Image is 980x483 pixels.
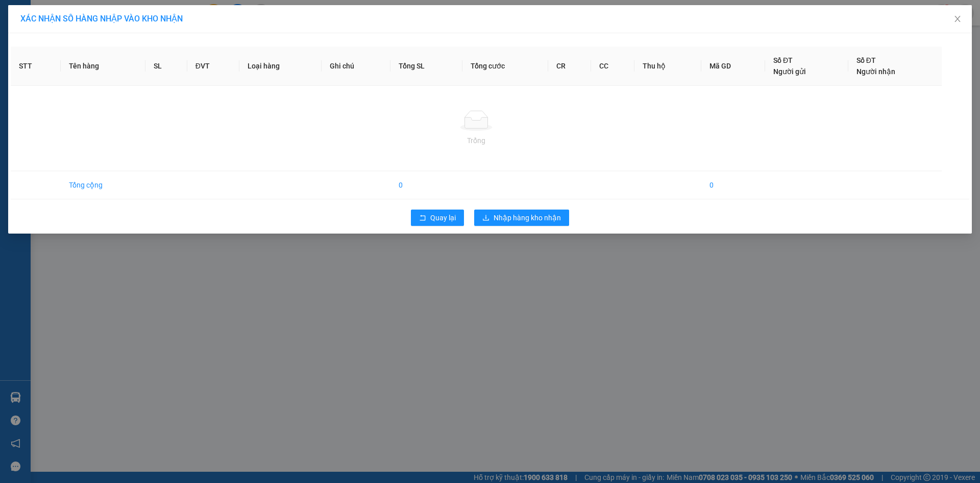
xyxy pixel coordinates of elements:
b: GỬI : PV K13 [13,74,93,91]
td: 0 [701,171,765,199]
td: 0 [390,171,462,199]
span: Quay lại [430,212,456,223]
span: XÁC NHẬN SỐ HÀNG NHẬP VÀO KHO NHẬN [20,14,183,24]
th: Ghi chú [322,47,391,86]
th: ĐVT [187,47,239,86]
span: Nhập hàng kho nhận [494,212,561,223]
span: Số ĐT [856,56,876,64]
th: Tổng SL [390,47,462,86]
span: Người gửi [773,67,806,76]
th: Mã GD [701,47,765,86]
button: rollbackQuay lại [411,210,464,226]
th: CR [548,47,592,86]
button: Close [943,5,972,34]
span: download [482,214,489,222]
th: Loại hàng [239,47,322,86]
span: Người nhận [856,67,895,76]
button: downloadNhập hàng kho nhận [474,210,569,226]
span: close [953,15,962,23]
th: Thu hộ [634,47,701,86]
img: logo.jpg [13,13,64,64]
th: Tên hàng [61,47,145,86]
li: Hotline: 1900 8153 [95,38,427,51]
th: STT [11,47,61,86]
th: Tổng cước [462,47,548,86]
th: CC [591,47,634,86]
th: SL [145,47,187,86]
td: Tổng cộng [61,171,145,199]
div: Trống [19,135,934,146]
li: [STREET_ADDRESS][PERSON_NAME]. [GEOGRAPHIC_DATA], Tỉnh [GEOGRAPHIC_DATA] [95,25,427,38]
span: rollback [419,214,426,222]
span: Số ĐT [773,56,793,64]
